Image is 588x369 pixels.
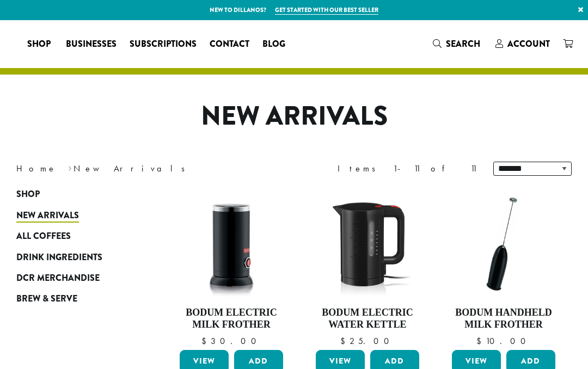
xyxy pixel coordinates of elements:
[8,101,580,132] h1: New Arrivals
[275,5,378,15] a: Get started with our best seller
[338,162,477,175] div: Items 1-11 of 11
[340,335,350,347] span: $
[16,268,131,288] a: DCR Merchandise
[476,335,531,347] bdi: 10.00
[177,189,286,298] img: DP3954.01-002.png
[130,38,197,51] span: Subscriptions
[27,38,51,51] span: Shop
[262,38,285,51] span: Blog
[313,189,422,346] a: Bodum Electric Water Kettle $25.00
[449,189,558,298] img: DP3927.01-002.png
[201,335,261,347] bdi: 30.00
[313,307,422,330] h4: Bodum Electric Water Kettle
[16,230,71,243] span: All Coffees
[507,38,550,50] span: Account
[426,35,489,53] a: Search
[476,335,486,347] span: $
[446,38,480,50] span: Search
[340,335,394,347] bdi: 25.00
[21,35,59,53] a: Shop
[16,162,278,175] nav: Breadcrumb
[16,292,77,306] span: Brew & Serve
[16,288,131,309] a: Brew & Serve
[16,188,40,201] span: Shop
[16,209,79,223] span: New Arrivals
[66,38,117,51] span: Businesses
[201,335,211,347] span: $
[16,247,131,267] a: Drink Ingredients
[177,189,286,346] a: Bodum Electric Milk Frother $30.00
[16,184,131,205] a: Shop
[177,307,286,330] h4: Bodum Electric Milk Frother
[449,189,558,346] a: Bodum Handheld Milk Frother $10.00
[210,38,249,51] span: Contact
[313,189,422,298] img: DP3955.01.png
[16,251,102,265] span: Drink Ingredients
[16,226,131,247] a: All Coffees
[16,163,57,174] a: Home
[68,158,72,175] span: ›
[449,307,558,330] h4: Bodum Handheld Milk Frother
[16,205,131,226] a: New Arrivals
[16,272,100,285] span: DCR Merchandise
